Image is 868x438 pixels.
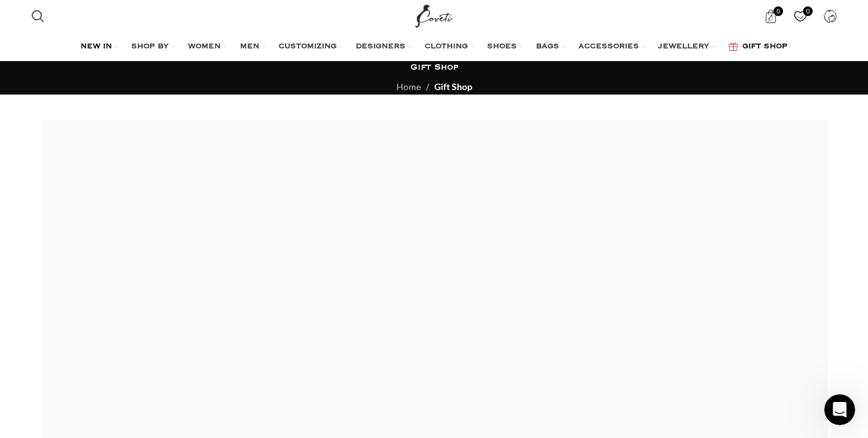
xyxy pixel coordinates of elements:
span: GIFT SHOP [743,42,788,52]
span: BAGS [536,42,559,52]
a: Home [396,81,421,92]
span: NEW IN [80,42,112,52]
a: MEN [240,34,266,60]
a: DESIGNERS [356,34,412,60]
a: Search [25,3,51,29]
a: NEW IN [80,34,118,60]
a: BAGS [536,34,566,60]
a: SHOES [487,34,523,60]
a: SHOP BY [131,34,175,60]
a: CLOTHING [425,34,474,60]
span: ACCESSORIES [578,42,639,52]
span: CLOTHING [425,42,468,52]
span: WOMEN [188,42,221,52]
a: JEWELLERY [658,34,716,60]
a: Site logo [412,10,456,21]
span: SHOP BY [131,42,169,52]
iframe: Intercom live chat [824,394,855,425]
a: ACCESSORIES [578,34,645,60]
h1: Gift Shop [411,62,458,73]
a: CUSTOMIZING [279,34,343,60]
a: WOMEN [188,34,227,60]
span: DESIGNERS [356,42,405,52]
a: 0 [787,3,813,29]
span: Gift Shop [434,81,472,92]
div: Main navigation [25,34,844,60]
span: 0 [773,6,783,16]
span: JEWELLERY [658,42,709,52]
div: My Wishlist [787,3,813,29]
a: 0 [757,3,784,29]
span: 0 [803,6,813,16]
a: GIFT SHOP [728,34,788,60]
img: GiftBag [728,42,738,51]
span: MEN [240,42,259,52]
span: SHOES [487,42,517,52]
span: CUSTOMIZING [279,42,337,52]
